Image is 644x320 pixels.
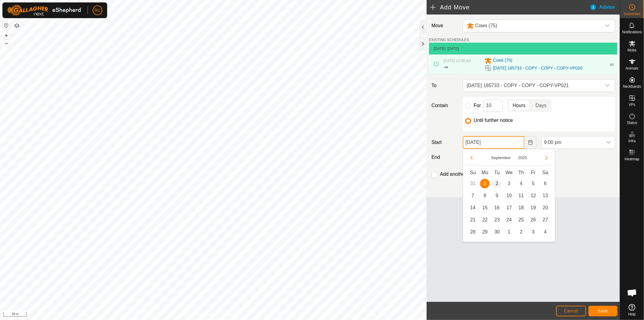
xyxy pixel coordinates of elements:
[504,179,514,188] span: 3
[480,179,490,188] span: 1
[464,20,601,32] span: Cows
[527,202,539,214] td: 19
[590,4,620,11] div: Advice
[480,203,490,213] span: 15
[556,306,586,316] button: Cancel
[540,191,550,201] span: 13
[542,153,551,163] button: Next Month
[516,215,526,225] span: 25
[628,48,636,52] span: Mobs
[516,154,530,161] button: Choose Year
[515,214,527,226] td: 25
[445,64,448,70] span: ∞
[464,80,601,92] span: 2025-08-11 185733 - COPY - COPY - COPY-VP021
[528,203,538,213] span: 19
[505,170,513,175] span: We
[429,19,460,32] label: Move
[504,203,514,213] span: 17
[463,149,555,242] div: Choose Date
[430,4,589,11] h2: Add Move
[516,227,526,237] span: 2
[429,37,469,43] label: EXISTING SCHEDULES
[479,202,491,214] td: 15
[480,227,490,237] span: 29
[623,12,640,16] span: Schedules
[610,61,614,67] span: ∞
[480,215,490,225] span: 22
[468,215,478,225] span: 21
[528,215,538,225] span: 26
[492,179,502,188] span: 2
[527,214,539,226] td: 26
[434,47,445,51] span: [DATE]
[479,226,491,238] td: 29
[3,22,10,29] button: Reset Map
[629,103,635,106] span: VPs
[219,312,237,318] a: Contact Us
[482,170,488,175] span: Mo
[536,102,546,109] span: Days
[504,227,514,237] span: 1
[516,179,526,188] span: 4
[491,226,503,238] td: 30
[627,121,637,125] span: Status
[467,178,479,190] td: 31
[491,178,503,190] td: 2
[492,227,502,237] span: 30
[190,312,212,318] a: Privacy Policy
[492,191,502,201] span: 9
[543,170,549,175] span: Sa
[504,191,514,201] span: 10
[489,154,513,161] button: Choose Month
[601,80,614,92] div: dropdown trigger
[539,214,551,226] td: 27
[515,178,527,190] td: 4
[628,312,636,316] span: Help
[467,202,479,214] td: 14
[513,102,526,109] span: Hours
[626,67,639,70] span: Animals
[518,170,524,175] span: Th
[503,214,515,226] td: 24
[13,22,21,29] button: Map Layers
[440,172,503,177] label: Add another scheduled move
[588,306,617,316] button: Save
[429,154,460,161] label: End
[515,226,527,238] td: 2
[503,178,515,190] td: 3
[3,40,10,47] button: –
[492,203,502,213] span: 16
[475,23,497,28] span: Cows (75)
[503,202,515,214] td: 17
[3,32,10,39] button: +
[623,85,641,88] span: Neckbands
[467,153,476,163] button: Previous Month
[468,227,478,237] span: 28
[491,190,503,202] td: 9
[515,190,527,202] td: 11
[474,118,513,123] label: Until further notice
[470,170,476,175] span: Su
[539,202,551,214] td: 20
[516,191,526,201] span: 11
[429,139,460,146] label: Start
[603,136,615,149] div: dropdown trigger
[540,179,550,188] span: 6
[467,226,479,238] td: 28
[429,102,460,109] label: Contain
[531,170,536,175] span: Fr
[467,190,479,202] td: 7
[444,59,471,63] span: [DATE] 12:00 pm
[429,79,460,92] label: To
[444,64,448,71] div: -
[503,226,515,238] td: 1
[528,227,538,237] span: 3
[598,309,608,313] span: Save
[527,190,539,202] td: 12
[542,136,603,149] span: 9:00 pm
[95,7,101,14] span: RC
[601,20,614,32] div: dropdown trigger
[493,65,582,71] a: [DATE] 185733 - COPY - COPY - COPY-VP020
[524,136,537,149] button: Choose Date
[625,157,639,161] span: Heatmap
